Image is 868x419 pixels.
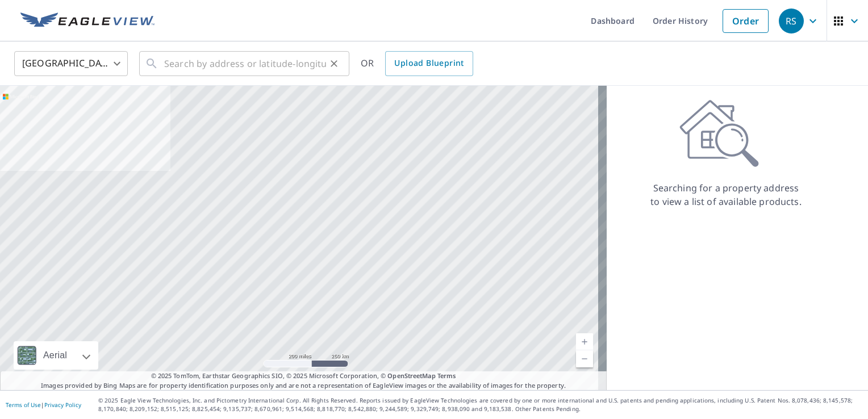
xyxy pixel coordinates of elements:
[326,56,342,72] button: Clear
[385,51,473,76] a: Upload Blueprint
[164,48,326,79] input: Search by address or latitude-longitude
[20,12,155,30] img: EV Logo
[723,9,769,33] a: Order
[14,341,98,370] div: Aerial
[576,333,593,350] a: Current Level 5, Zoom In
[40,341,70,370] div: Aerial
[44,401,81,409] a: Privacy Policy
[779,9,804,33] div: RS
[576,350,593,367] a: Current Level 5, Zoom Out
[650,181,802,208] p: Searching for a property address to view a list of available products.
[14,48,128,79] div: [GEOGRAPHIC_DATA]
[361,51,473,76] div: OR
[6,401,81,408] p: |
[437,371,456,380] a: Terms
[98,396,862,413] p: © 2025 Eagle View Technologies, Inc. and Pictometry International Corp. All Rights Reserved. Repo...
[387,371,435,380] a: OpenStreetMap
[151,371,456,381] span: © 2025 TomTom, Earthstar Geographics SIO, © 2025 Microsoft Corporation, ©
[394,56,464,70] span: Upload Blueprint
[6,401,41,409] a: Terms of Use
